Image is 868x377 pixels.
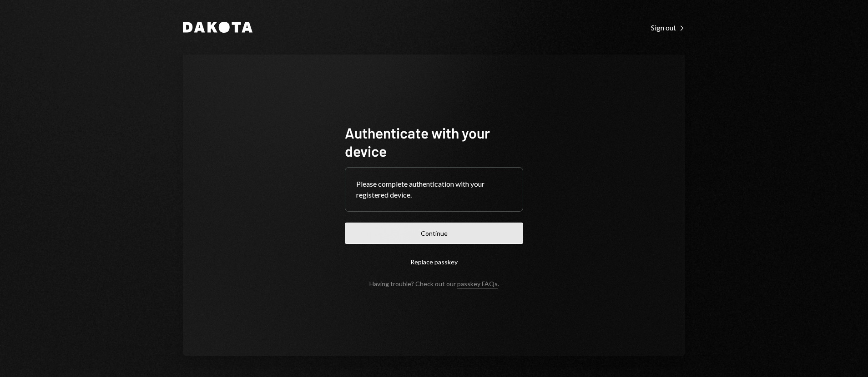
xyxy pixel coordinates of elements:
[345,251,523,273] button: Replace passkey
[345,124,523,160] h1: Authenticate with your device
[457,280,498,288] a: passkey FAQs
[345,223,523,244] button: Continue
[651,23,685,32] div: Sign out
[369,280,499,288] div: Having trouble? Check out our .
[356,179,512,200] div: Please complete authentication with your registered device.
[651,22,685,32] a: Sign out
